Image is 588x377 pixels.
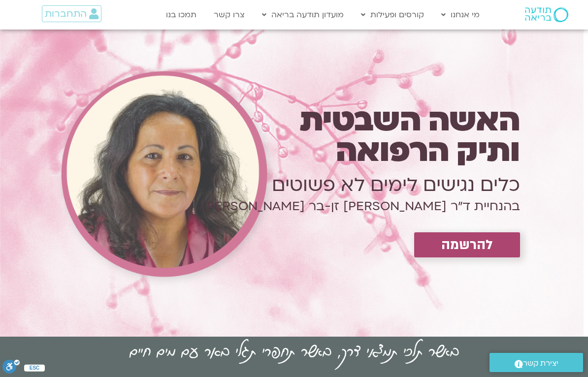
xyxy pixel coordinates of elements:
a: להרשמה [414,232,520,257]
h2: באשר תלכי תמצאי דרך, באשר תחפרי תגלי באר עם מים חיים [130,337,459,364]
span: התחברות [45,8,87,19]
h1: בהנחיית ד״ר [PERSON_NAME] זן-בר [PERSON_NAME] [153,204,520,208]
a: צרו קשר [209,5,250,24]
span: להרשמה [441,237,493,252]
a: התחברות [42,5,101,22]
h1: כלים נגישים לימים לא פשוטים [153,171,520,199]
a: קורסים ופעילות [356,5,429,24]
a: תמכו בנו [161,5,201,24]
h1: האשה השבטית ותיק הרפואה [153,105,520,166]
a: יצירת קשר [490,353,583,372]
a: מועדון תודעה בריאה [257,5,349,24]
img: תודעה בריאה [525,7,568,22]
span: יצירת קשר [523,357,558,370]
a: מי אנחנו [436,5,485,24]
